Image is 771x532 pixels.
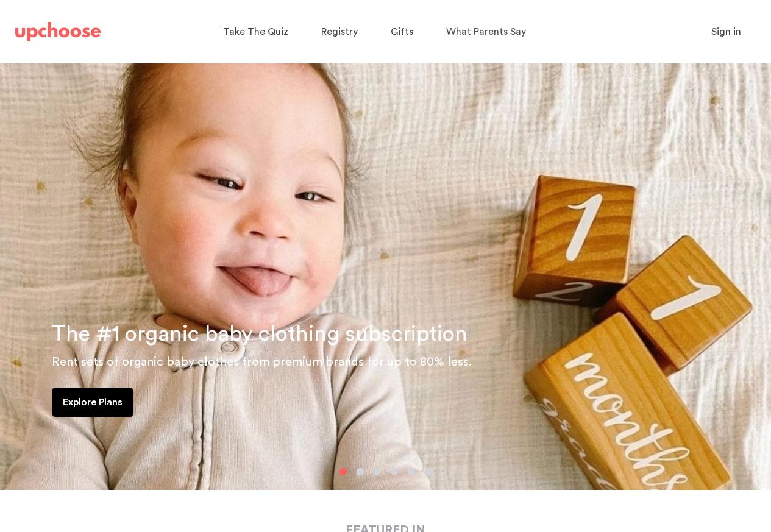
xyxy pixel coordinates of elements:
[223,27,288,37] span: Take The Quiz
[711,27,741,37] span: Sign in
[15,20,101,44] a: UpChoose
[321,20,361,44] a: Registry
[391,27,413,37] span: Gifts
[223,20,292,44] a: Take The Quiz
[391,20,417,44] a: Gifts
[321,27,358,37] span: Registry
[696,20,756,44] button: Sign in
[15,22,101,41] img: UpChoose
[446,20,530,44] a: What Parents Say
[446,27,526,37] span: What Parents Say
[52,388,133,417] a: Explore Plans
[52,352,756,372] p: Rent sets of organic baby clothes from premium brands for up to 80% less.
[63,395,123,410] p: Explore Plans
[52,323,467,345] span: The #1 organic baby clothing subscription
